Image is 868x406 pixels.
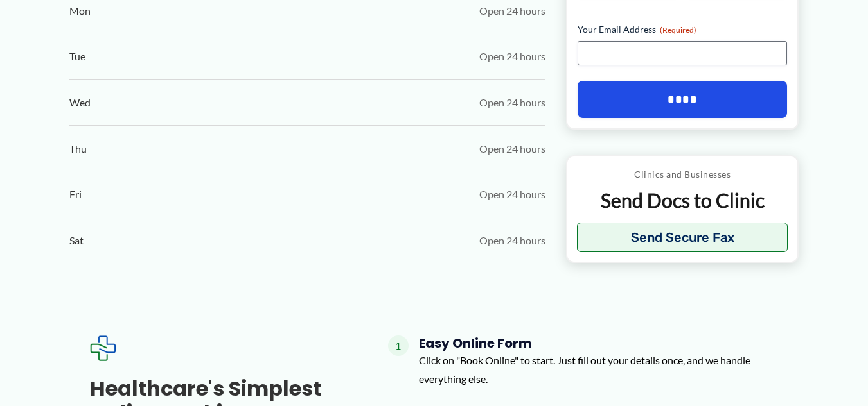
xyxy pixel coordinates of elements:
span: Open 24 hours [479,139,545,158]
span: Wed [69,93,91,112]
span: Thu [69,139,87,158]
span: Sat [69,231,84,250]
span: Open 24 hours [479,231,545,250]
span: Tue [69,47,85,66]
button: Send Secure Fax [577,223,788,252]
p: Clinics and Businesses [577,166,788,183]
span: Mon [69,1,91,21]
span: 1 [388,335,409,356]
img: Expected Healthcare Logo [90,335,116,361]
span: Open 24 hours [479,1,545,21]
span: Open 24 hours [479,47,545,66]
p: Click on "Book Online" to start. Just fill out your details once, and we handle everything else. [419,351,779,389]
span: Fri [69,185,82,204]
span: Open 24 hours [479,93,545,112]
p: Send Docs to Clinic [577,188,788,213]
span: (Required) [660,25,696,35]
label: Your Email Address [578,23,788,36]
h4: Easy Online Form [419,335,779,351]
span: Open 24 hours [479,185,545,204]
